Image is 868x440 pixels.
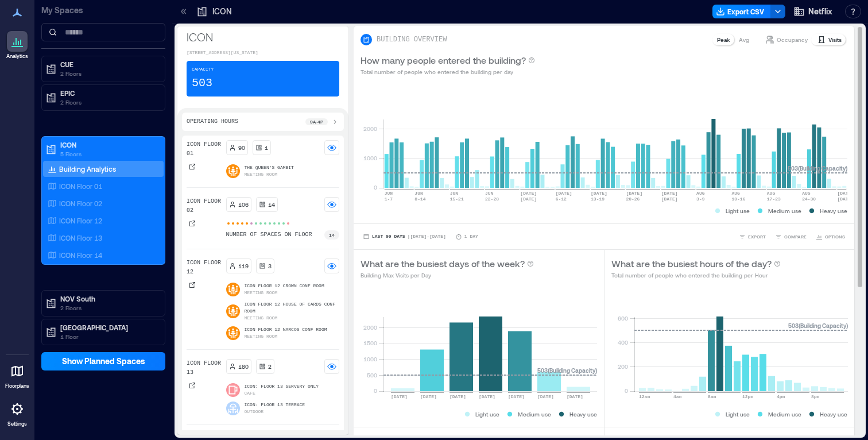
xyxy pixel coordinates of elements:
p: 90 [238,143,245,152]
p: Building Analytics [59,164,116,173]
p: What are the busiest hours of the day? [611,257,772,271]
p: NOV South [60,294,157,303]
button: Show Planned Spaces [41,352,165,370]
text: 15-21 [450,196,464,202]
p: Floorplans [5,383,29,389]
span: OPTIONS [825,233,845,240]
p: ICON [212,6,232,17]
tspan: 2000 [363,125,377,132]
text: 8am [708,394,716,399]
p: ICON Floor 02 [59,199,102,208]
p: 106 [238,200,249,209]
text: 12pm [742,394,753,399]
p: Meeting Room [245,290,278,296]
p: Light use [726,410,750,419]
tspan: 500 [367,372,377,379]
p: Avg [739,35,749,44]
tspan: 0 [624,387,627,394]
p: ICON Floor 13 [59,233,102,242]
p: Heavy use [569,410,597,419]
text: [DATE] [837,191,854,196]
span: EXPORT [748,233,766,240]
p: Light use [726,206,750,215]
button: Netflix [790,2,836,21]
text: [DATE] [661,196,678,202]
p: The Queen's Gambit [245,164,294,171]
text: [DATE] [837,196,854,202]
tspan: 0 [374,184,377,191]
p: 9a - 4p [310,118,323,125]
text: 4am [673,394,682,399]
text: 22-28 [485,196,499,202]
p: Settings [7,420,27,427]
tspan: 400 [617,339,627,346]
text: [DATE] [420,394,437,399]
p: Heavy use [820,206,847,215]
text: 8pm [811,394,820,399]
text: 10-16 [731,196,745,202]
p: My Spaces [41,5,165,16]
text: JUN [485,191,494,196]
text: 17-23 [767,196,781,202]
p: ICON Floor 12 Crown Conf Room [245,283,324,290]
p: Medium use [768,410,801,419]
tspan: 1500 [363,339,377,346]
text: [DATE] [661,191,678,196]
p: Occupancy [777,35,808,44]
text: 20-26 [626,196,640,202]
p: How many people entered the building? [361,53,526,67]
text: [DATE] [626,191,642,196]
p: [GEOGRAPHIC_DATA] [60,323,157,332]
tspan: 2000 [363,324,377,331]
p: ICON [60,140,157,149]
p: Medium use [768,206,801,215]
p: ICON Floor 12 [187,258,222,277]
p: 2 Floors [60,98,157,107]
p: CUE [60,60,157,69]
span: Show Planned Spaces [62,356,145,367]
tspan: 1000 [363,356,377,362]
p: Meeting Room [245,315,278,322]
text: AUG [802,191,811,196]
button: EXPORT [737,231,768,242]
p: ICON Floor 14 [59,250,102,260]
p: BUILDING OVERVIEW [377,35,447,44]
p: ICON [187,29,339,45]
p: 3 [268,261,272,271]
text: [DATE] [520,191,537,196]
p: 1 Day [464,233,478,240]
p: ICON Floor 02 [187,197,222,215]
p: 2 Floors [60,303,157,312]
p: ICON Floor 12 House of Cards Conf Room [245,301,340,315]
p: Total number of people who entered the building per day [361,67,535,76]
tspan: 1000 [363,155,377,161]
text: [DATE] [591,191,607,196]
text: [DATE] [449,394,466,399]
p: 119 [238,261,249,271]
p: ICON Floor 12 Narcos Conf Room [245,326,327,333]
p: 1 Floor [60,332,157,341]
text: JUN [385,191,393,196]
tspan: 0 [374,387,377,394]
p: [STREET_ADDRESS][US_STATE] [187,49,339,56]
p: ICON Floor 12 [59,216,102,225]
button: Last 90 Days |[DATE]-[DATE] [361,231,448,242]
p: 14 [268,200,275,209]
p: Meeting Room [245,333,278,340]
span: Netflix [808,6,832,17]
text: [DATE] [556,191,572,196]
text: 8-14 [414,196,425,202]
p: Meeting Room [245,171,278,178]
p: Light use [475,410,499,419]
p: Peak [717,35,730,44]
text: AUG [767,191,776,196]
text: [DATE] [520,196,537,202]
p: ICON Floor 01 [59,182,102,191]
a: Analytics [3,28,32,63]
p: ICON: Floor 13 Terrace [245,402,305,408]
span: COMPARE [784,233,807,240]
p: What are the busiest days of the week? [361,257,525,271]
text: 24-30 [802,196,816,202]
p: 5 Floors [60,149,157,159]
p: Visits [828,35,842,44]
